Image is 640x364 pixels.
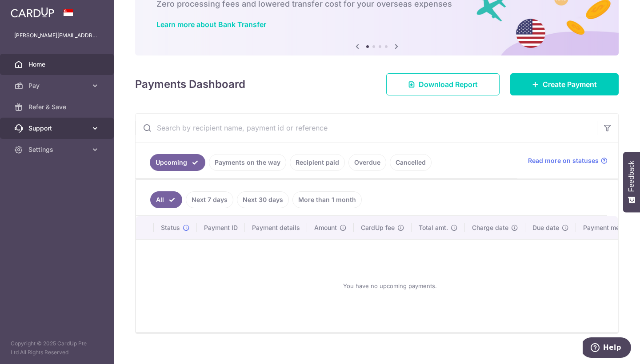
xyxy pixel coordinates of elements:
span: Status [161,223,180,232]
img: CardUp [11,7,54,18]
a: Upcoming [150,154,205,171]
a: Next 7 days [186,191,233,208]
iframe: Opens a widget where you can find more information [583,337,631,360]
a: Next 30 days [237,191,289,208]
span: Due date [532,223,559,232]
span: Pay [28,81,87,90]
span: Total amt. [419,223,448,232]
a: Overdue [348,154,386,171]
a: Create Payment [510,73,619,95]
span: Download Report [419,79,478,90]
span: Amount [314,223,337,232]
a: All [150,191,182,208]
p: [PERSON_NAME][EMAIL_ADDRESS][DOMAIN_NAME] [14,31,100,40]
span: Feedback [628,161,636,192]
a: Recipient paid [290,154,345,171]
th: Payment ID [197,216,245,239]
span: Read more on statuses [528,156,599,165]
span: Refer & Save [28,103,87,111]
span: Support [28,124,87,133]
a: Learn more about Bank Transfer [156,20,266,29]
th: Payment details [245,216,307,239]
span: Home [28,60,87,69]
span: Charge date [472,223,508,232]
span: Settings [28,145,87,154]
input: Search by recipient name, payment id or reference [136,114,597,142]
span: CardUp fee [361,223,395,232]
a: More than 1 month [292,191,362,208]
a: Read more on statuses [528,156,608,165]
a: Download Report [386,73,500,95]
a: Payments on the way [209,154,286,171]
div: You have no upcoming payments. [147,247,633,325]
a: Cancelled [390,154,432,171]
span: Create Payment [543,79,597,90]
h4: Payments Dashboard [135,76,245,92]
button: Feedback - Show survey [623,152,640,212]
